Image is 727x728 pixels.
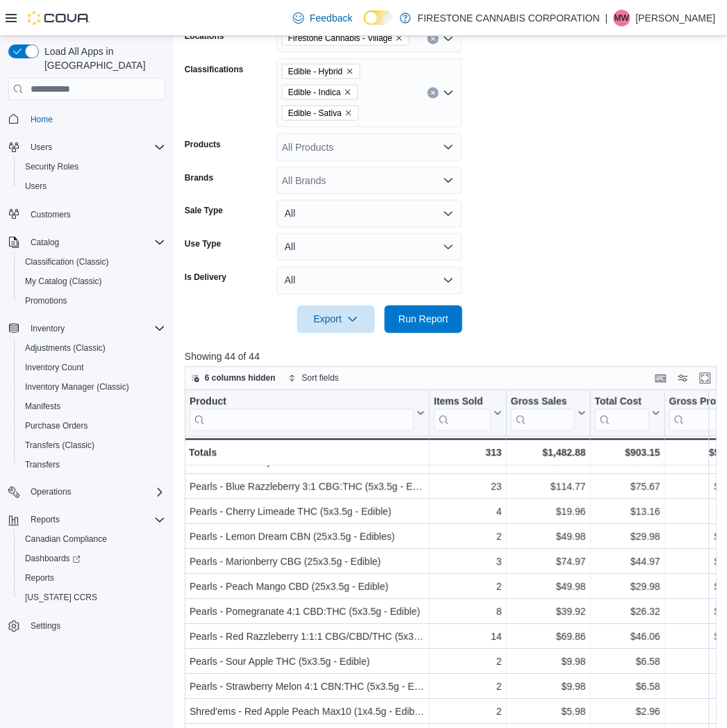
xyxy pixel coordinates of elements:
div: Shred'ems - Red Apple Peach Max10 (1x4.5g - Edible) [190,704,425,721]
div: $6.58 [595,654,660,671]
label: Locations [185,31,224,42]
p: FIRESTONE CANNABIS CORPORATION [418,10,600,26]
span: Canadian Compliance [25,534,107,545]
span: Run Report [399,313,449,326]
span: Transfers [19,456,165,473]
div: Pearls - Pomegranate 4:1 CBD:THC (5x3.5g - Edible) [190,604,425,621]
div: $46.06 [595,629,660,646]
a: Transfers (Classic) [19,437,100,454]
button: Gross Sales [511,396,586,431]
button: All [276,200,462,228]
div: $114.77 [511,479,586,496]
div: $29.98 [595,529,660,546]
button: Keyboard shortcuts [653,370,669,387]
span: Firestone Cannabis - Village [282,31,410,46]
button: My Catalog (Classic) [14,272,171,291]
button: Catalog [3,233,171,252]
button: Security Roles [14,157,171,176]
div: 14 [434,629,502,646]
span: Settings [25,618,165,635]
span: Security Roles [25,161,78,172]
span: Operations [25,484,165,501]
a: Purchase Orders [19,417,94,434]
div: Pearls - Blue Razzleberry 3:1 CBG:THC (5x3.5g - Edible) [190,479,425,496]
div: $39.92 [511,604,586,621]
button: Operations [25,484,77,501]
div: 23 [434,479,502,496]
div: 2 [434,654,502,671]
button: Transfers [14,455,171,474]
span: Transfers (Classic) [19,437,165,454]
div: Totals [189,445,425,461]
a: Dashboards [19,551,86,568]
a: Home [25,111,58,128]
span: Transfers (Classic) [25,440,94,451]
button: Export [297,306,375,333]
button: Reports [25,512,65,529]
span: Sort fields [302,373,339,384]
div: 8 [434,604,502,621]
div: Mike Wilson [614,10,630,26]
div: Gross Sales [511,396,575,431]
button: Transfers (Classic) [14,436,171,455]
div: 2 [434,704,502,721]
div: $75.67 [595,479,660,496]
span: Customers [31,209,71,220]
div: Total Cost [595,396,649,431]
span: Catalog [25,234,165,251]
span: Export [306,306,367,333]
button: Catalog [25,234,65,251]
span: Transfers [25,459,60,470]
a: Reports [19,570,60,587]
span: Adjustments (Classic) [19,340,165,356]
span: Inventory [31,323,65,334]
span: Reports [25,573,54,584]
button: Inventory [3,319,171,338]
p: Showing 44 of 44 [185,350,723,364]
button: Open list of options [443,142,454,153]
span: Load All Apps in [GEOGRAPHIC_DATA] [39,44,165,72]
button: Enter fullscreen [697,370,714,387]
span: Inventory Manager (Classic) [25,381,129,392]
a: Inventory Manager (Classic) [19,379,135,395]
span: My Catalog (Classic) [19,273,165,290]
div: 2 [434,579,502,596]
span: Edible - Hybrid [288,65,343,78]
label: Classifications [185,64,244,75]
div: 2 [434,679,502,696]
span: Edible - Sativa [282,106,359,121]
span: Settings [31,621,60,632]
span: Dashboards [19,551,165,568]
button: Remove Edible - Hybrid from selection in this group [346,67,354,76]
button: Adjustments (Classic) [14,338,171,358]
span: Edible - Indica [282,85,358,100]
span: Classification (Classic) [25,256,109,267]
span: Users [25,139,165,156]
button: 6 columns hidden [185,370,281,387]
span: MW [615,10,629,26]
div: Gross Sales [511,396,575,409]
span: Inventory [25,320,165,337]
div: 4 [434,504,502,521]
div: $44.97 [595,554,660,571]
div: Pearls - Strawberry Melon 4:1 CBN:THC (5x3.5g - Edible) [190,679,425,696]
span: Firestone Cannabis - Village [288,31,392,45]
span: Promotions [19,292,165,309]
span: 6 columns hidden [205,373,276,384]
div: Pearls - Peach Mango CBD (25x3.5g - Edible) [190,579,425,596]
div: $9.98 [511,679,586,696]
label: Sale Type [185,206,223,217]
button: Manifests [14,397,171,416]
button: Remove Edible - Sativa from selection in this group [344,109,353,117]
button: Product [190,396,425,431]
a: Canadian Compliance [19,531,112,548]
div: $29.98 [595,579,660,596]
span: Classification (Classic) [19,254,165,270]
span: Dashboards [25,554,81,565]
a: Manifests [19,398,66,415]
button: Display options [675,370,692,387]
input: Dark Mode [364,10,393,25]
button: Users [25,139,58,156]
div: $49.98 [511,529,586,546]
a: Feedback [287,4,358,32]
